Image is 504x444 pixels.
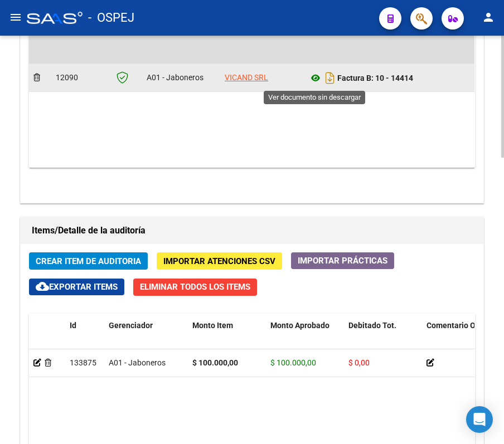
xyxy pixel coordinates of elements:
span: Monto Aprobado [270,321,329,330]
span: Debitado Tot. [348,321,396,330]
div: Open Intercom Messenger [466,406,493,433]
i: Descargar documento [323,69,337,87]
datatable-header-cell: Id [65,314,104,363]
span: Comentario OS [427,321,481,330]
span: Exportar Items [36,282,118,292]
h1: Items/Detalle de la auditoría [32,222,472,240]
datatable-header-cell: Debitado Tot. [344,314,422,363]
strong: Factura B: 10 - 14414 [337,74,413,82]
strong: $ 100.000,00 [192,358,238,367]
span: 133875 [70,358,96,367]
mat-icon: menu [9,11,22,24]
span: Eliminar Todos los Items [140,282,250,292]
button: Crear Item de Auditoria [29,252,148,270]
span: - OSPEJ [88,6,134,30]
datatable-header-cell: Monto Item [188,314,266,363]
span: Monto Item [192,321,233,330]
span: Crear Item de Auditoria [36,256,141,266]
span: $ 100.000,00 [270,358,316,367]
span: $ 0,00 [348,358,370,367]
button: Eliminar Todos los Items [133,279,257,296]
span: A01 - Jaboneros [147,73,203,82]
span: Importar Atenciones CSV [163,256,275,266]
mat-icon: person [482,11,495,24]
button: Importar Prácticas [291,252,394,269]
datatable-header-cell: Gerenciador [104,314,188,363]
button: Exportar Items [29,279,124,295]
span: Id [70,321,76,330]
span: 12090 [56,73,78,82]
span: Gerenciador [109,321,153,330]
span: Importar Prácticas [298,256,387,266]
mat-icon: cloud_download [36,280,49,293]
datatable-header-cell: Monto Aprobado [266,314,344,363]
span: A01 - Jaboneros [109,358,166,367]
span: VICAND SRL [225,73,268,82]
button: Importar Atenciones CSV [157,252,282,270]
